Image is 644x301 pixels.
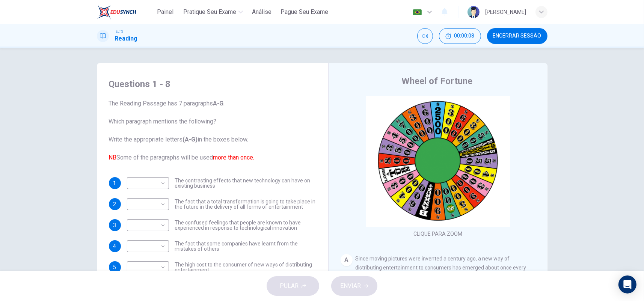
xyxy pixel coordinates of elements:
[417,28,433,44] div: Silenciar
[252,8,271,17] span: Análise
[468,6,480,18] img: Profile picture
[175,220,316,230] span: The confused feelings that people are known to have experienced in response to technological inno...
[175,178,316,188] span: The contrasting effects that new technology can have on existing business
[109,78,316,90] h4: Questions 1 - 8
[341,254,353,266] div: A
[109,99,316,162] span: The Reading Passage has 7 paragraphs . Which paragraph mentions the following? Write the appropri...
[183,136,198,143] b: (A-G)
[175,241,316,251] span: The fact that some companies have learnt from the mistakes of others
[109,154,117,161] font: NB
[153,5,177,19] button: Painel
[281,8,328,17] span: Pague Seu Exame
[454,33,475,39] span: 00:00:08
[278,5,331,19] button: Pague Seu Exame
[175,262,316,272] span: The high cost to the consumer of new ways of distributing entertainment
[401,75,472,87] h4: Wheel of Fortune
[213,154,255,161] font: more than once.
[115,29,124,34] span: IELTS
[493,33,541,39] span: Encerrar Sessão
[113,265,116,270] span: 5
[97,5,154,20] a: EduSynch logo
[113,202,116,207] span: 2
[249,5,274,19] button: Análise
[618,275,636,293] div: Open Intercom Messenger
[175,199,316,209] span: The fact that a total transformation is going to take place in the future in the delivery of all ...
[439,28,481,44] div: Esconder
[439,28,481,44] button: 00:00:08
[487,28,547,44] button: Encerrar Sessão
[486,8,526,17] div: [PERSON_NAME]
[115,34,138,43] h1: Reading
[97,5,136,20] img: EduSynch logo
[213,100,224,107] b: A-G
[113,223,116,228] span: 3
[180,5,246,19] button: Pratique seu exame
[113,181,116,186] span: 1
[413,9,422,15] img: pt
[157,8,173,17] span: Painel
[113,244,116,249] span: 4
[183,8,236,17] span: Pratique seu exame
